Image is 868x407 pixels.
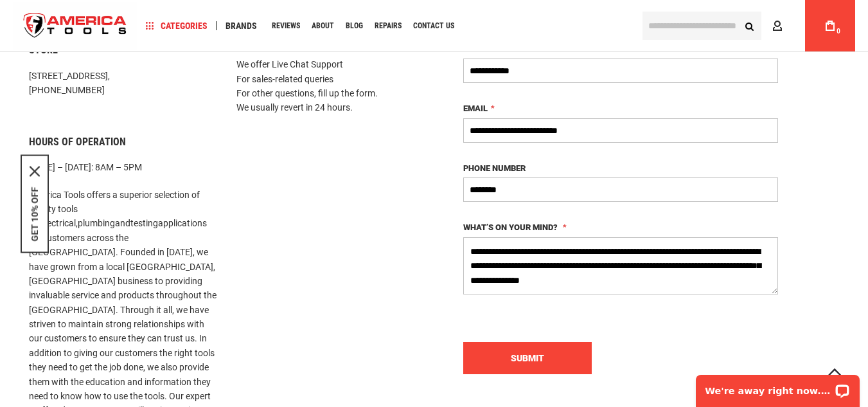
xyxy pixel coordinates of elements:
h6: Hours of Operation [29,136,217,148]
a: Contact Us [407,17,460,35]
a: Repairs [369,17,407,35]
button: GET 10% OFF [30,186,40,241]
span: Brands [226,21,257,30]
span: Repairs [375,22,402,30]
img: America Tools [13,2,137,50]
span: What’s on your mind? [463,222,558,232]
span: Blog [346,22,363,30]
a: Brands [220,17,263,35]
span: Categories [146,21,208,30]
iframe: LiveChat chat widget [687,366,868,407]
a: store logo [13,2,137,50]
span: Contact Us [413,22,454,30]
a: Blog [340,17,369,35]
svg: close icon [30,166,40,176]
span: Name [463,44,486,54]
p: [STREET_ADDRESS], [PHONE_NUMBER] [29,69,217,98]
h6: [GEOGRAPHIC_DATA], [GEOGRAPHIC_DATA] Store [29,33,217,56]
a: Reviews [266,17,306,35]
span: About [312,22,334,30]
a: Categories [140,17,213,35]
span: Submit [511,353,544,363]
span: Phone Number [463,163,526,173]
button: Search [737,14,761,38]
a: testing [130,218,158,228]
span: Email [463,104,488,113]
a: electrical [40,218,76,228]
span: Reviews [272,22,300,30]
a: plumbing [78,218,115,228]
a: About [306,17,340,35]
button: Close [30,166,40,176]
button: Submit [463,342,592,374]
span: 0 [837,28,840,35]
p: [DATE] – [DATE]: 8AM – 5PM [29,160,217,174]
p: We offer Live Chat Support For sales-related queries For other questions, fill up the form. We us... [236,57,425,115]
